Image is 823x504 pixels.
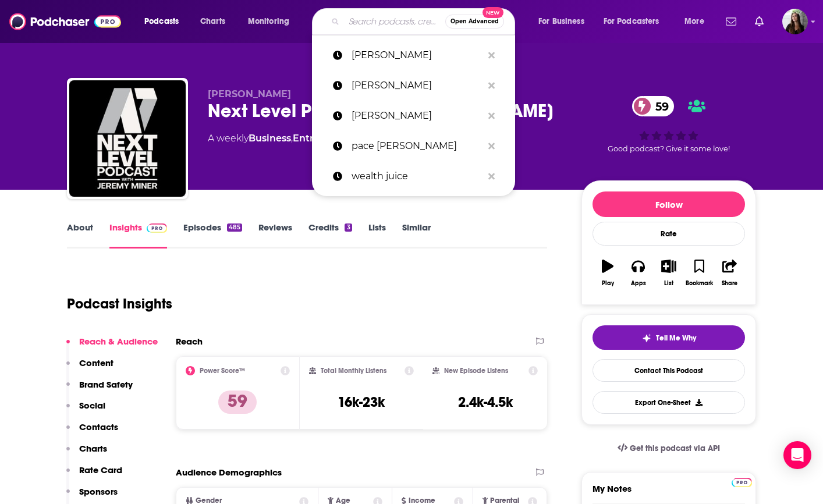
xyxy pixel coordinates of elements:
div: Play [602,280,614,287]
span: For Business [538,13,584,30]
span: New [483,7,503,18]
h2: Reach [176,336,203,347]
p: hannah hammond [352,101,483,131]
button: Reach & Audience [66,336,158,357]
h1: Podcast Insights [67,295,172,313]
img: User Profile [782,9,808,34]
p: Sponsors [79,486,118,497]
button: Rate Card [66,464,122,486]
span: Podcasts [144,13,179,30]
a: Episodes485 [183,222,242,249]
p: 59 [218,391,257,414]
span: For Podcasters [604,13,659,30]
p: Social [79,400,105,411]
h3: 2.4k-4.5k [458,393,513,411]
span: More [684,13,704,30]
div: 59Good podcast? Give it some love! [581,88,756,161]
a: Show notifications dropdown [721,12,741,31]
div: Apps [631,280,646,287]
p: pace morby [352,131,483,161]
button: Brand Safety [66,379,133,400]
span: , [291,133,293,144]
button: open menu [676,12,719,31]
button: open menu [240,12,304,31]
h2: New Episode Listens [444,367,508,375]
a: 59 [632,96,675,116]
a: [PERSON_NAME] [312,101,515,131]
p: Rate Card [79,464,122,475]
a: Show notifications dropdown [750,12,768,31]
p: Content [79,357,113,368]
img: Podchaser Pro [732,478,752,487]
a: Pro website [732,476,752,487]
div: Share [722,280,737,287]
h2: Audience Demographics [176,467,282,478]
button: Apps [623,252,653,294]
a: About [67,222,93,249]
span: Charts [200,13,225,30]
div: List [664,280,673,287]
div: 3 [345,223,352,232]
div: Search podcasts, credits, & more... [323,8,526,35]
img: Podchaser Pro [147,223,167,233]
span: Logged in as bnmartinn [782,9,808,34]
a: pace [PERSON_NAME] [312,131,515,161]
div: 485 [227,223,242,232]
h2: Total Monthly Listens [321,367,386,375]
a: Entrepreneur [293,133,359,144]
button: Open AdvancedNew [445,15,504,29]
a: InsightsPodchaser Pro [109,222,167,249]
label: My Notes [593,483,745,503]
a: Lists [368,222,386,249]
a: Business [249,133,291,144]
div: Bookmark [686,280,713,287]
button: Social [66,400,105,421]
button: Contacts [66,421,118,443]
div: Open Intercom Messenger [783,441,811,469]
a: Get this podcast via API [608,434,729,463]
a: wealth juice [312,161,515,191]
button: open menu [530,12,599,31]
button: Show profile menu [782,9,808,34]
a: [PERSON_NAME] [312,40,515,70]
a: Credits3 [308,222,352,249]
img: tell me why sparkle [642,333,651,343]
p: Reach & Audience [79,336,158,347]
span: Good podcast? Give it some love! [608,144,730,153]
input: Search podcasts, credits, & more... [344,12,445,31]
a: Contact This Podcast [593,359,745,382]
p: jeremy miner [352,70,483,101]
button: Share [715,252,745,294]
img: Podchaser - Follow, Share and Rate Podcasts [9,10,121,33]
span: Get this podcast via API [630,443,720,453]
a: Reviews [258,222,292,249]
p: wealth juice [352,161,483,191]
span: [PERSON_NAME] [208,88,291,100]
button: open menu [136,12,194,31]
div: A weekly podcast [208,132,463,145]
img: Next Level Podcast with Jeremy Miner [69,80,186,197]
button: open menu [596,12,676,31]
button: Export One-Sheet [593,391,745,414]
p: Contacts [79,421,118,432]
span: Monitoring [248,13,289,30]
p: Charts [79,443,107,454]
button: List [654,252,684,294]
span: 59 [644,96,675,116]
a: Similar [402,222,431,249]
a: Charts [193,12,232,31]
button: Charts [66,443,107,464]
button: tell me why sparkleTell Me Why [593,325,745,350]
h2: Power Score™ [200,367,245,375]
p: Brand Safety [79,379,133,390]
h3: 16k-23k [338,393,385,411]
span: Open Advanced [450,19,499,24]
span: Tell Me Why [656,333,696,343]
button: Bookmark [684,252,714,294]
button: Content [66,357,113,379]
button: Follow [593,191,745,217]
p: jeremy miner [352,40,483,70]
a: [PERSON_NAME] [312,70,515,101]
